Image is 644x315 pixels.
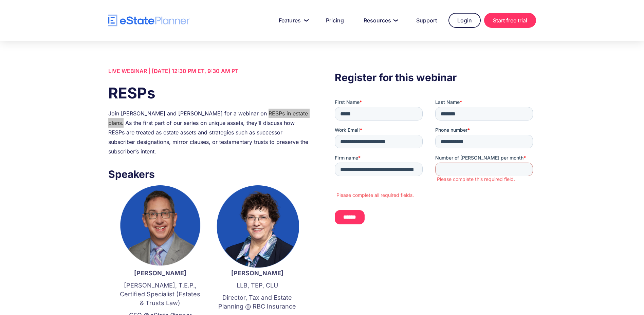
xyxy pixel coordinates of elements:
p: Director, Tax and Estate Planning @ RBC Insurance [216,293,299,311]
iframe: Form 0 [335,99,536,236]
a: Login [448,13,481,28]
h3: Register for this webinar [335,70,536,85]
h1: RESPs [108,82,309,104]
a: home [108,15,190,26]
p: LLB, TEP, CLU [216,281,299,290]
a: Features [271,14,314,27]
div: Join [PERSON_NAME] and [PERSON_NAME] for a webinar on RESPs in estate plans. As the first part of... [108,109,309,156]
a: Start free trial [484,13,536,28]
div: LIVE WEBINAR | [DATE] 12:30 PM ET, 9:30 AM PT [108,66,309,76]
h3: Speakers [108,166,309,182]
strong: [PERSON_NAME] [134,270,186,277]
strong: [PERSON_NAME] [231,270,283,277]
a: Resources [355,14,405,27]
a: Support [408,14,445,27]
p: [PERSON_NAME], T.E.P., Certified Specialist (Estates & Trusts Law) [118,281,202,308]
a: Pricing [318,14,352,27]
